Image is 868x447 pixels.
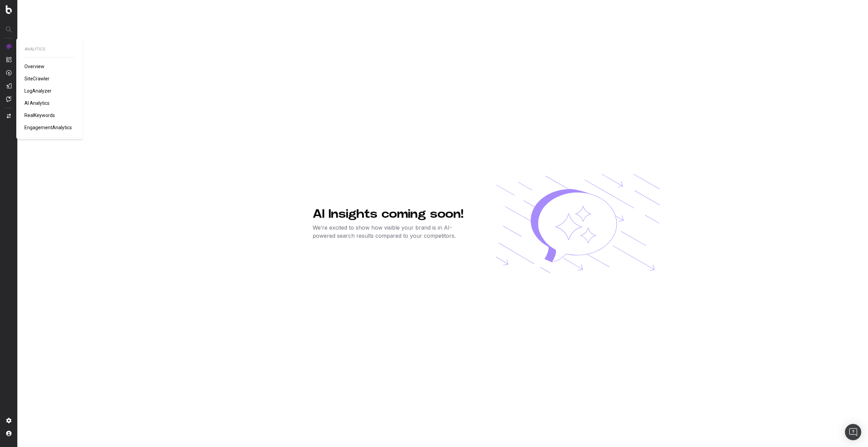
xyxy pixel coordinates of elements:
[7,114,11,118] img: Switch project
[6,96,12,102] img: Assist
[24,63,47,70] a: Overview
[24,88,52,94] span: LogAnalyzer
[6,431,12,436] img: My account
[24,125,72,130] span: EngagementAnalytics
[24,100,52,106] a: AI Analytics
[496,174,660,273] img: Discover AI Analytics
[6,70,12,76] img: Activation
[845,424,861,440] div: Open Intercom Messenger
[24,88,54,94] a: LogAnalyzer
[6,83,12,89] img: Studio
[24,100,50,106] span: AI Analytics
[313,207,474,221] h1: AI Insights coming soon!
[24,64,44,69] span: Overview
[24,124,75,131] a: EngagementAnalytics
[24,113,55,118] span: RealKeywords
[6,57,12,62] img: Intelligence
[24,76,50,81] span: SiteCrawler
[313,223,474,240] p: We’re excited to show how visible your brand is in AI-powered search results compared to your com...
[24,112,58,119] a: RealKeywords
[6,5,12,14] img: Botify logo
[6,44,12,49] img: Analytics
[6,418,12,423] img: Setting
[24,75,52,82] a: SiteCrawler
[24,46,75,52] span: ANALYTICS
